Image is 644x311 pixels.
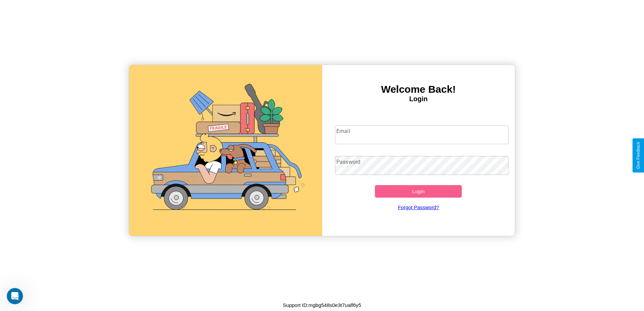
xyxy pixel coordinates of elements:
[283,301,361,310] p: Support ID: mgbg548s0e3t7ualf6y5
[7,288,23,304] iframe: Intercom live chat
[129,65,322,236] img: gif
[322,84,515,95] h3: Welcome Back!
[322,95,515,103] h4: Login
[636,142,641,169] div: Give Feedback
[332,198,505,217] a: Forgot Password?
[375,185,462,198] button: Login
